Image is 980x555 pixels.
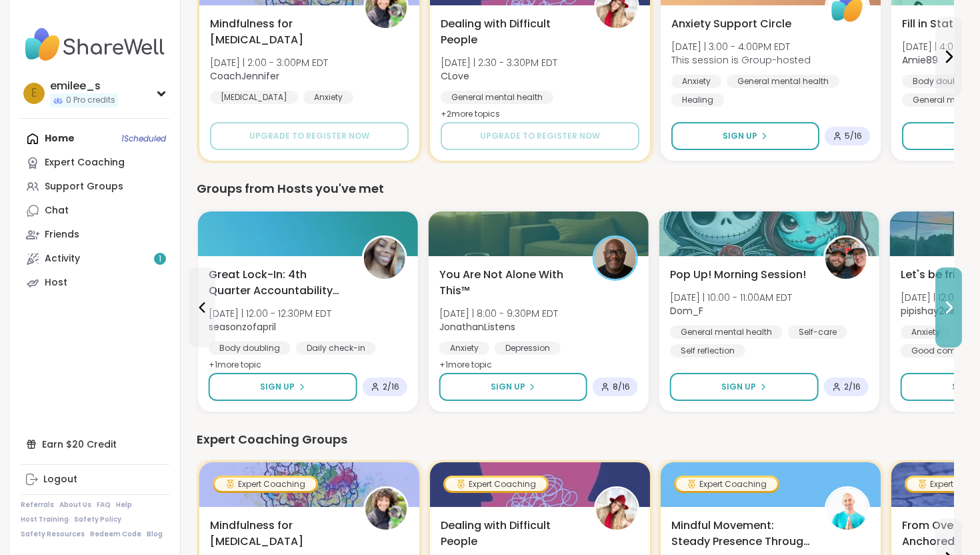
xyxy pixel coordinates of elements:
a: Expert Coaching [21,151,169,175]
a: Safety Policy [74,515,121,524]
span: Great Lock-In: 4th Quarter Accountability Partner [209,267,347,299]
div: Self reflection [670,344,745,358]
div: Depression [495,342,561,355]
span: Dealing with Difficult People [441,16,579,48]
span: Sign Up [491,381,525,393]
button: Sign Up [439,373,587,401]
img: CLove [596,488,637,530]
button: Sign Up [671,122,819,150]
div: Healing [671,93,724,107]
div: General mental health [441,91,553,104]
div: Activity [45,252,80,265]
span: Upgrade to register now [249,130,369,142]
span: Sign Up [260,381,295,393]
div: Self-care [788,326,847,339]
span: Sign Up [721,381,756,393]
div: Support Groups [45,180,123,193]
span: This session is Group-hosted [671,53,811,67]
a: Activity1 [21,247,169,271]
b: CLove [441,69,469,83]
span: [DATE] | 12:00 - 12:30PM EDT [209,307,331,320]
div: Groups from Hosts you've met [197,179,954,198]
span: 1 [159,253,161,265]
span: You Are Not Alone With This™ [439,267,578,299]
a: Host Training [21,515,69,524]
img: ShareWell Nav Logo [21,21,169,68]
a: FAQ [97,500,111,510]
div: Anxiety [303,91,353,104]
div: General mental health [727,75,839,88]
span: 2 / 16 [383,382,399,392]
div: [MEDICAL_DATA] [210,91,298,104]
div: Expert Coaching [45,156,125,169]
div: Host [45,276,67,290]
div: Expert Coaching [676,478,777,491]
div: Friends [45,228,79,241]
span: [DATE] | 2:00 - 3:00PM EDT [210,56,328,69]
div: Daily check-in [296,342,376,355]
img: adrianmolina [827,488,868,530]
a: Referrals [21,500,54,510]
b: JonathanListens [439,320,515,334]
b: CoachJennifer [210,69,279,83]
a: Blog [147,530,163,539]
div: Anxiety [901,326,951,339]
div: Logout [43,473,77,486]
span: Sign Up [723,130,757,142]
span: Mindfulness for [MEDICAL_DATA] [210,518,349,550]
span: [DATE] | 3:00 - 4:00PM EDT [671,40,811,53]
a: Chat [21,199,169,223]
a: Friends [21,223,169,247]
div: Body doubling [209,342,291,355]
a: Support Groups [21,175,169,199]
div: emilee_s [50,79,118,93]
span: [DATE] | 10:00 - 11:00AM EDT [670,291,792,304]
span: [DATE] | 2:30 - 3:30PM EDT [441,56,557,69]
div: Chat [45,204,69,217]
span: [DATE] | 8:00 - 9:30PM EDT [439,307,558,320]
img: Dom_F [825,237,867,279]
a: About Us [59,500,91,510]
span: Dealing with Difficult People [441,518,579,550]
a: Host [21,271,169,295]
a: Redeem Code [90,530,141,539]
span: 5 / 16 [845,131,862,141]
span: 8 / 16 [613,382,630,392]
div: Anxiety [439,342,489,355]
b: seasonzofapril [209,320,276,334]
div: Earn $20 Credit [21,432,169,456]
img: seasonzofapril [364,237,405,279]
b: pipishay2olivia [901,304,967,318]
span: Upgrade to register now [480,130,600,142]
button: Sign Up [209,373,357,401]
div: Expert Coaching Groups [197,430,954,449]
span: Mindfulness for [MEDICAL_DATA] [210,16,349,48]
div: General mental health [670,326,783,339]
a: Safety Resources [21,530,85,539]
b: Dom_F [670,304,703,318]
button: Sign Up [670,373,819,401]
a: Help [116,500,132,510]
b: Amie89 [902,53,938,67]
span: Anxiety Support Circle [671,16,791,32]
span: 0 Pro credits [66,95,115,106]
div: Expert Coaching [215,478,316,491]
div: Expert Coaching [445,478,547,491]
span: Mindful Movement: Steady Presence Through Yoga [671,518,810,550]
span: Pop Up! Morning Session! [670,267,806,283]
button: Upgrade to register now [441,122,639,150]
img: JonathanListens [595,237,636,279]
div: Anxiety [671,75,721,88]
img: CoachJennifer [365,488,407,530]
span: 2 / 16 [844,382,861,392]
span: e [31,85,37,102]
button: Upgrade to register now [210,122,409,150]
a: Logout [21,468,169,492]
